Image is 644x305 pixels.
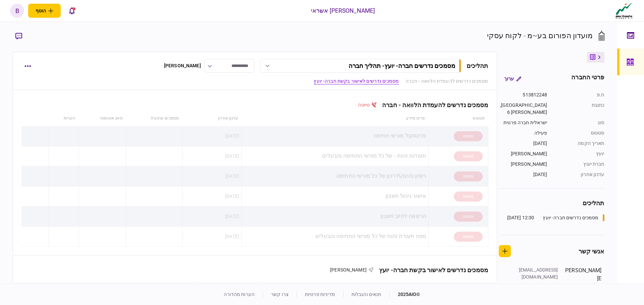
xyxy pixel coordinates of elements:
div: טיוטה [358,101,377,108]
th: מסמכים שהועלו [109,276,228,291]
div: [DATE] [499,140,547,147]
th: עדכון אחרון [182,111,242,126]
div: תאריך הקמה [554,140,604,147]
div: [DATE] [225,213,239,220]
div: 513812248 [499,91,547,98]
div: [DATE] [225,193,239,200]
div: [PERSON_NAME] [164,62,201,69]
th: סיווג אוטומטי [57,276,109,291]
div: סטטוס [554,130,604,137]
div: רשיון נהיגה\דרכון של כל מורשי החתימה [244,169,426,184]
button: פתח רשימת התראות [65,4,79,18]
button: b [10,4,24,18]
a: מסמכים נדרשים להעמדת הלוואה - חברה [406,78,488,85]
div: ישראלית חברה פרטית [499,119,547,126]
div: מסמכים נדרשים לאישור בקשת חברה- יועץ [374,266,488,274]
div: עדכון אחרון [554,171,604,178]
div: מסמכים נדרשים להעמדת הלוואה - חברה [377,101,488,108]
div: פעילה [499,130,547,137]
div: [DATE] [225,233,239,240]
div: יועץ [554,150,604,157]
button: פתח תפריט להוספת לקוח [28,4,61,18]
div: מסמכים נדרשים חברה- יועץ - תהליך חברה [348,62,455,69]
a: מסמכים נדרשים חברה- יועץ12:30 [DATE] [507,214,604,221]
a: תנאים והגבלות [352,292,381,297]
div: טיוטה [454,151,483,161]
div: טיוטה [454,192,483,202]
div: טיוטה [454,131,483,141]
a: מדיניות פרטיות [305,292,335,297]
div: תעודות זהות - של כל מורשי החתימה והבעלים [244,149,426,164]
div: [DATE] [225,153,239,159]
button: ערוך [499,73,527,85]
th: סטטוס [451,276,488,291]
th: הערות [39,276,57,291]
img: client company logo [614,2,634,19]
div: [PHONE_NUMBER] [515,281,558,288]
th: עדכון אחרון [287,276,324,291]
div: מסמכים נדרשים חברה- יועץ [543,214,598,221]
div: פרוטוקול מורשי חתימה [244,129,426,144]
th: סיווג אוטומטי [78,111,126,126]
div: 12:30 [DATE] [507,214,534,221]
div: © 2025 AIO [389,291,420,298]
div: [PERSON_NAME] [499,150,547,157]
div: [GEOGRAPHIC_DATA], 6 [PERSON_NAME] [499,102,547,116]
a: מסמכים נדרשים לאישור בקשת חברה- יועץ [314,78,399,85]
div: [PERSON_NAME] [499,161,547,168]
th: קבצים שנשלחו [227,276,287,291]
th: מסמכים שהועלו [126,111,182,126]
div: הרשאה לחיוב חשבון [244,209,426,224]
div: אישור ניהול חשבון [244,189,426,204]
div: [EMAIL_ADDRESS][DOMAIN_NAME] [515,266,558,281]
a: הערות מהדורה [224,292,255,297]
div: [DATE] [499,171,547,178]
div: חברת יעוץ [554,161,604,168]
div: אנשי קשר [579,247,604,256]
div: כתובת [554,102,604,116]
div: תהליכים [499,199,604,208]
div: תהליכים [467,61,488,70]
div: טיוטה [454,171,483,181]
div: מועדון הפורום בע~מ - לקוח עסקי [487,30,593,41]
th: סטטוס [429,111,488,126]
a: צרו קשר [271,292,288,297]
th: פריט מידע [242,111,429,126]
div: [DATE] [225,173,239,179]
div: פרטי החברה [571,73,604,85]
div: סוג [554,119,604,126]
span: [PERSON_NAME] [330,267,367,273]
div: [DATE] [225,133,239,139]
th: פריט מידע [324,276,451,291]
div: טיוטה [454,232,483,242]
div: טיוטה [454,212,483,222]
div: ח.פ [554,91,604,98]
div: ספח תעודת זהות של כל מורשי החתימה והבעלים [244,229,426,244]
button: מסמכים נדרשים חברה- יועץ- תהליך חברה [260,59,461,73]
th: הערות [49,111,78,126]
div: [PERSON_NAME] אשראי [311,6,375,15]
